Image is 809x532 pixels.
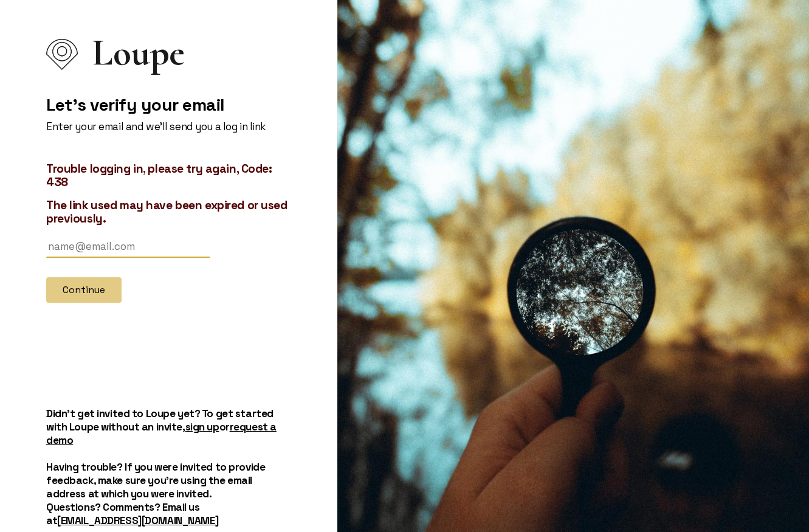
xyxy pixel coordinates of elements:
h2: Let's verify your email [46,94,291,115]
img: Loupe Logo [46,39,78,70]
p: Trouble logging in, please try again, Code: 438 [46,162,291,189]
a: request a demo [46,420,277,447]
p: Enter your email and we'll send you a log in link [46,120,291,133]
input: Email Address [46,235,210,258]
p: The link used may have been expired or used previously. [46,199,291,226]
a: sign up [185,420,219,434]
button: Continue [46,277,122,303]
a: [EMAIL_ADDRESS][DOMAIN_NAME] [57,514,218,527]
span: Loupe [92,46,185,60]
h5: Didn't get invited to Loupe yet? To get started with Loupe without an invite, or Having trouble? ... [46,407,291,527]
